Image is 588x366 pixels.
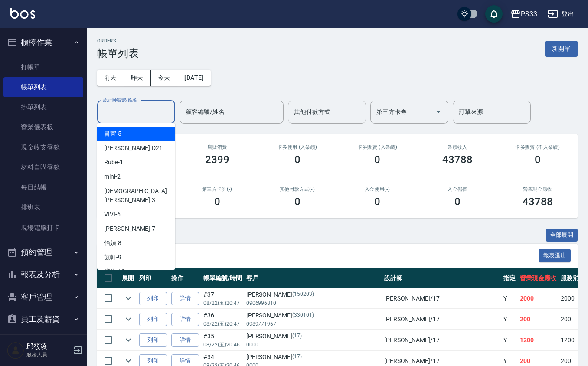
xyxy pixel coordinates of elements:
[104,129,121,138] span: 書宜 -5
[104,172,121,181] span: mini -2
[104,186,168,205] span: [DEMOGRAPHIC_DATA][PERSON_NAME] -3
[3,31,83,54] button: 櫃檯作業
[559,330,587,350] td: 1200
[374,154,380,166] h3: 0
[203,341,242,349] p: 08/22 (五) 20:46
[382,309,501,330] td: [PERSON_NAME] /17
[544,6,578,22] button: 登出
[348,144,407,150] h2: 卡券販賣 (入業績)
[104,239,121,248] span: 怡媜 -8
[108,252,539,260] span: 訂單列表
[203,299,242,307] p: 08/22 (五) 20:47
[122,313,135,326] button: expand row
[104,158,123,167] span: Rube -1
[26,342,71,351] h5: 邱筱凌
[246,341,380,349] p: 0000
[501,268,518,288] th: 指定
[3,57,83,77] a: 打帳單
[3,157,83,177] a: 材料自購登錄
[545,41,578,57] button: 新開單
[518,268,559,288] th: 營業現金應收
[246,353,380,362] div: [PERSON_NAME]
[244,268,382,288] th: 客戶
[246,290,380,299] div: [PERSON_NAME]
[559,309,587,330] td: 200
[428,144,487,150] h2: 業績收入
[97,70,124,86] button: 前天
[268,186,327,192] h2: 其他付款方式(-)
[268,144,327,150] h2: 卡券使用 (入業績)
[508,144,567,150] h2: 卡券販賣 (不入業績)
[539,251,571,259] a: 報表匯出
[3,286,83,308] button: 客戶管理
[501,288,518,309] td: Y
[3,177,83,197] a: 每日結帳
[214,196,220,208] h3: 0
[559,268,587,288] th: 服務消費
[292,353,302,362] p: (17)
[246,320,380,328] p: 0989771967
[508,186,567,192] h2: 營業現金應收
[546,229,578,242] button: 全部展開
[454,196,461,208] h3: 0
[485,5,503,23] button: save
[442,154,473,166] h3: 43788
[104,253,121,262] span: 苡軒 -9
[292,311,314,320] p: (330101)
[201,288,244,309] td: #37
[3,137,83,157] a: 現金收支登錄
[246,332,380,341] div: [PERSON_NAME]
[3,308,83,330] button: 員工及薪資
[507,5,541,23] button: PS33
[203,320,242,328] p: 08/22 (五) 20:47
[171,313,199,326] a: 詳情
[382,268,501,288] th: 設計師
[382,330,501,350] td: [PERSON_NAME] /17
[292,290,314,299] p: (150203)
[104,210,121,219] span: VIVI -6
[139,292,167,305] button: 列印
[104,224,155,233] span: [PERSON_NAME] -7
[246,311,380,320] div: [PERSON_NAME]
[201,309,244,330] td: #36
[518,330,559,350] td: 1200
[374,196,380,208] h3: 0
[151,70,178,86] button: 今天
[539,249,571,262] button: 報表匯出
[294,196,301,208] h3: 0
[3,263,83,286] button: 報表及分析
[521,9,537,20] div: PS33
[428,186,487,192] h2: 入金儲值
[201,330,244,350] td: #35
[122,292,135,305] button: expand row
[97,38,139,44] h2: ORDERS
[535,154,541,166] h3: 0
[523,196,553,208] h3: 43788
[104,267,125,276] span: 潔汝 -10
[177,70,210,86] button: [DATE]
[104,144,163,153] span: [PERSON_NAME] -D21
[139,313,167,326] button: 列印
[201,268,244,288] th: 帳單編號/時間
[124,70,151,86] button: 昨天
[3,197,83,217] a: 排班表
[518,288,559,309] td: 2000
[103,97,137,103] label: 設計師編號/姓名
[292,332,302,341] p: (17)
[3,77,83,97] a: 帳單列表
[501,330,518,350] td: Y
[10,8,35,19] img: Logo
[518,309,559,330] td: 200
[501,309,518,330] td: Y
[26,351,71,359] p: 服務人員
[139,333,167,347] button: 列印
[122,333,135,346] button: expand row
[3,241,83,264] button: 預約管理
[348,186,407,192] h2: 入金使用(-)
[3,97,83,117] a: 掛單列表
[169,268,201,288] th: 操作
[7,342,24,359] img: Person
[246,299,380,307] p: 0906996810
[97,47,139,59] h3: 帳單列表
[188,186,247,192] h2: 第三方卡券(-)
